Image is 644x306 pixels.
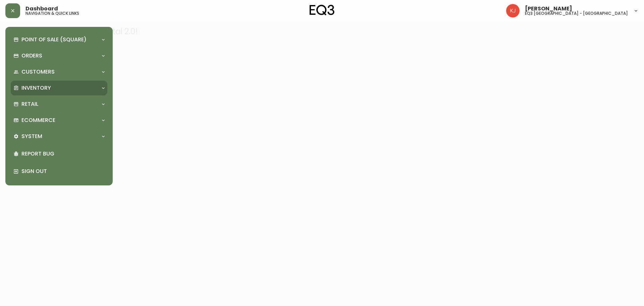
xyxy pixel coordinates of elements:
p: Report Bug [21,150,105,158]
div: System [11,129,107,144]
div: Point of Sale (Square) [11,32,107,47]
p: Customers [21,68,55,76]
p: Sign Out [21,168,105,175]
h5: navigation & quick links [25,11,79,15]
div: Sign Out [11,163,107,180]
div: Inventory [11,81,107,95]
div: Report Bug [11,145,107,163]
span: Dashboard [25,6,58,11]
img: logo [310,5,334,15]
p: Inventory [21,84,51,92]
span: [PERSON_NAME] [525,6,572,11]
div: Ecommerce [11,113,107,128]
p: Ecommerce [21,117,55,124]
p: Orders [21,52,42,59]
p: System [21,133,42,140]
p: Retail [21,100,38,108]
div: Retail [11,97,107,112]
h5: eq3 [GEOGRAPHIC_DATA] - [GEOGRAPHIC_DATA] [525,11,628,15]
div: Customers [11,64,107,79]
div: Orders [11,48,107,63]
p: Point of Sale (Square) [21,36,87,43]
img: 24a625d34e264d2520941288c4a55f8e [506,4,520,17]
